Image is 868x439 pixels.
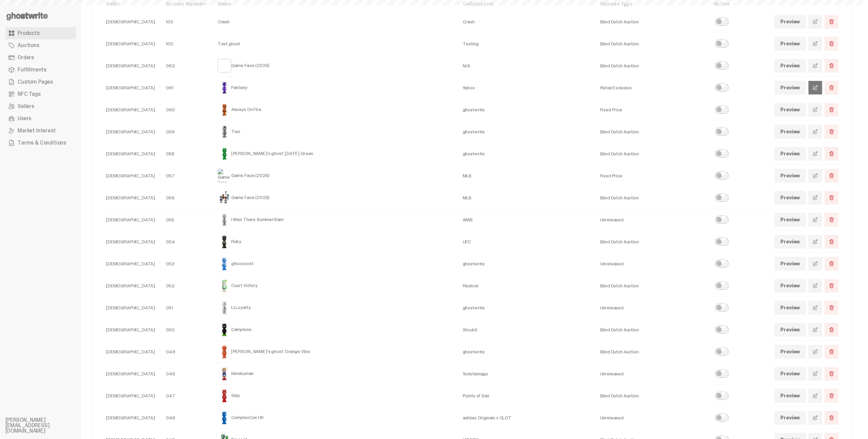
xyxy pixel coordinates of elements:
[457,11,595,33] td: Crash
[775,345,806,358] a: Preview
[5,51,76,64] a: Orders
[218,367,231,380] img: Kinnikuman
[218,147,231,160] img: Schrödinger's ghost: Sunday Green
[594,187,708,209] td: Blind Dutch Auction
[825,147,838,160] button: Delete Product
[594,209,708,231] td: Unreleased
[594,385,708,407] td: Blind Dutch Auction
[212,121,457,143] td: Two
[594,275,708,297] td: Blind Dutch Auction
[594,77,708,99] td: Retail Exclusive
[160,231,212,253] td: 054
[218,169,231,182] img: Game Face (2025)
[457,253,595,275] td: ghostwrite
[212,385,457,407] td: Skip
[218,125,231,138] img: Two
[101,275,160,297] td: [DEMOGRAPHIC_DATA]
[775,191,806,204] a: Preview
[825,213,838,226] button: Delete Product
[457,385,595,407] td: Points of Sail
[160,407,212,429] td: 046
[775,37,806,50] a: Preview
[160,363,212,385] td: 048
[160,143,212,165] td: 058
[775,279,806,292] a: Preview
[825,235,838,248] button: Delete Product
[218,345,231,358] img: Schrödinger's ghost: Orange Vibe
[212,209,457,231] td: I Was There SummerSlam
[212,55,457,77] td: Game Face (2025)
[594,319,708,341] td: Blind Dutch Auction
[594,33,708,55] td: Blind Dutch Auction
[825,301,838,314] button: Delete Product
[775,213,806,226] a: Preview
[101,209,160,231] td: [DEMOGRAPHIC_DATA]
[825,345,838,358] button: Delete Product
[18,30,40,36] span: Products
[160,55,212,77] td: 062
[101,319,160,341] td: [DEMOGRAPHIC_DATA]
[101,165,160,187] td: [DEMOGRAPHIC_DATA]
[212,165,457,187] td: Game Face (2025)
[160,385,212,407] td: 047
[825,257,838,270] button: Delete Product
[825,81,838,94] button: Delete Product
[101,297,160,319] td: [DEMOGRAPHIC_DATA]
[101,253,160,275] td: [DEMOGRAPHIC_DATA]
[160,209,212,231] td: 055
[101,11,160,33] td: [DEMOGRAPHIC_DATA]
[457,33,595,55] td: Testing
[101,33,160,55] td: [DEMOGRAPHIC_DATA]
[775,169,806,182] a: Preview
[212,297,457,319] td: LLLoyalty
[594,407,708,429] td: Unreleased
[218,191,231,204] img: Game Face (2025)
[825,191,838,204] button: Delete Product
[212,341,457,363] td: [PERSON_NAME]'s ghost: Orange Vibe
[212,275,457,297] td: Court Victory
[457,143,595,165] td: ghostwrite
[594,143,708,165] td: Blind Dutch Auction
[457,187,595,209] td: MLB
[101,143,160,165] td: [DEMOGRAPHIC_DATA]
[101,55,160,77] td: [DEMOGRAPHIC_DATA]
[212,99,457,121] td: Always On Fire
[212,253,457,275] td: ghooooost
[218,213,231,226] img: I Was There SummerSlam
[101,385,160,407] td: [DEMOGRAPHIC_DATA]
[18,91,41,97] span: NFC Tags
[218,235,231,248] img: Ruby
[212,33,457,55] td: Test ghost
[594,165,708,187] td: Fixed Price
[160,121,212,143] td: 059
[5,76,76,88] a: Custom Pages
[5,417,87,434] li: [PERSON_NAME][EMAIL_ADDRESS][DOMAIN_NAME]
[218,411,231,424] img: ComplexCon HK
[457,275,595,297] td: Reebok
[212,319,457,341] td: Campless
[825,411,838,424] button: Delete Product
[160,165,212,187] td: 057
[18,67,46,72] span: Fulfillments
[101,341,160,363] td: [DEMOGRAPHIC_DATA]
[18,43,39,48] span: Auctions
[218,301,231,314] img: LLLoyalty
[457,297,595,319] td: ghostwrite
[160,341,212,363] td: 049
[5,88,76,100] a: NFC Tags
[18,140,66,146] span: Terms & Conditions
[775,257,806,270] a: Preview
[218,59,231,72] img: Game Face (2025)
[5,125,76,137] a: Market Interest
[775,15,806,28] a: Preview
[212,11,457,33] td: Crash
[101,121,160,143] td: [DEMOGRAPHIC_DATA]
[775,59,806,72] a: Preview
[825,125,838,138] button: Delete Product
[594,341,708,363] td: Blind Dutch Auction
[457,231,595,253] td: UFC
[212,363,457,385] td: Kinnikuman
[101,187,160,209] td: [DEMOGRAPHIC_DATA]
[101,407,160,429] td: [DEMOGRAPHIC_DATA]
[160,187,212,209] td: 056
